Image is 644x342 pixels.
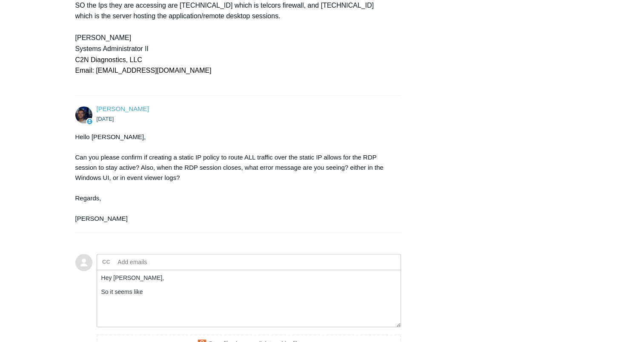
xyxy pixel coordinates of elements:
span: Connor Davis [97,105,149,112]
span: Email: [EMAIL_ADDRESS][DOMAIN_NAME] [75,67,212,74]
span: Systems Administrator II [75,45,149,52]
input: Add emails [114,256,206,268]
div: Hello [PERSON_NAME], Can you please confirm if creating a static IP policy to route ALL traffic o... [75,132,393,224]
textarea: Add your reply [97,270,401,327]
span: C2N Diagnostics, LLC [75,56,142,63]
span: [PERSON_NAME] [75,34,132,41]
a: [PERSON_NAME] [97,105,149,112]
time: 09/22/2025, 13:55 [97,116,114,122]
label: CC [102,256,110,268]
